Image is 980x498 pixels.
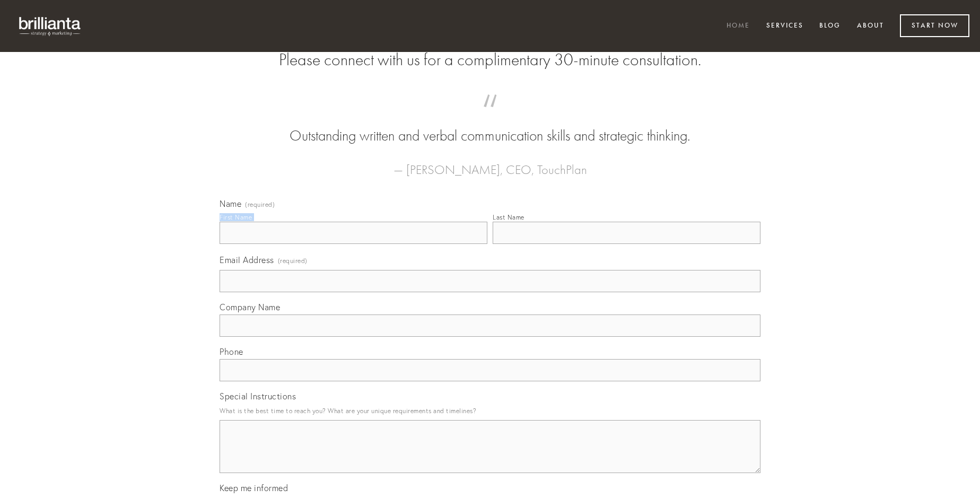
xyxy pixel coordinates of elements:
[720,18,757,35] a: Home
[220,483,288,493] span: Keep me informed
[220,198,241,209] span: Name
[220,213,252,221] div: First Name
[220,302,280,312] span: Company Name
[759,18,810,35] a: Services
[493,213,524,221] div: Last Name
[237,105,743,126] span: “
[220,50,760,70] h2: Please connect with us for a complimentary 30-minute consultation.
[245,202,275,208] span: (required)
[850,18,891,35] a: About
[237,146,743,180] figcaption: — [PERSON_NAME], CEO, TouchPlan
[278,254,308,268] span: (required)
[900,14,969,37] a: Start Now
[220,346,243,357] span: Phone
[812,18,847,35] a: Blog
[220,391,296,401] span: Special Instructions
[220,255,274,265] span: Email Address
[11,11,90,41] img: brillianta - research, strategy, marketing
[237,105,743,146] blockquote: Outstanding written and verbal communication skills and strategic thinking.
[220,404,760,418] p: What is the best time to reach you? What are your unique requirements and timelines?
